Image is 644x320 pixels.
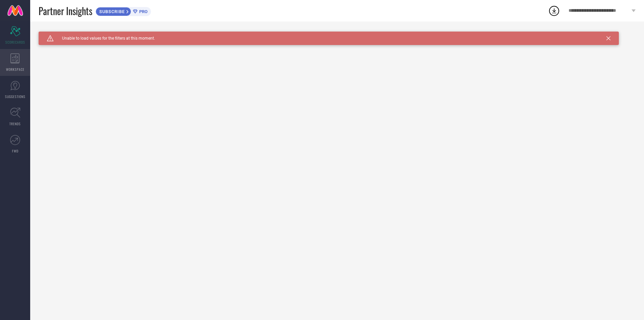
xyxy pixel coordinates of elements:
[548,5,560,17] div: Open download list
[96,9,126,14] span: SUBSCRIBE
[96,5,151,16] a: SUBSCRIBEPRO
[5,94,25,99] span: SUGGESTIONS
[6,67,24,72] span: WORKSPACE
[9,121,21,126] span: TRENDS
[39,32,636,37] div: Unable to load filters at this moment. Please try later.
[54,36,155,41] span: Unable to load values for the filters at this moment.
[39,4,92,18] span: Partner Insights
[5,40,25,45] span: SCORECARDS
[12,148,18,153] span: FWD
[138,9,148,14] span: PRO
